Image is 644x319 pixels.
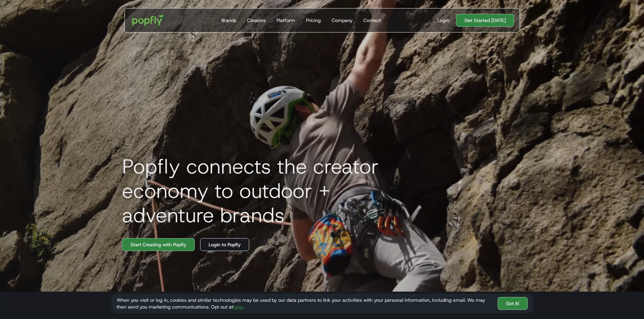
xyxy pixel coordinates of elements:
[277,17,295,24] div: Platform
[329,8,355,32] a: Company
[303,8,324,32] a: Pricing
[498,297,528,310] a: Got It!
[437,17,449,24] div: Login
[332,17,353,24] div: Company
[127,10,171,30] a: home
[117,154,421,227] h1: Popfly connects the creator economy to outdoor + adventure brands
[363,17,381,24] div: Contact
[306,17,321,24] div: Pricing
[233,304,243,310] a: here
[221,17,236,24] div: Brands
[219,8,239,32] a: Brands
[247,17,266,24] div: Creators
[456,14,514,27] a: Get Started [DATE]
[274,8,298,32] a: Platform
[361,8,384,32] a: Contact
[435,17,452,24] a: Login
[244,8,268,32] a: Creators
[117,297,492,310] div: When you visit or log in, cookies and similar technologies may be used by our data partners to li...
[200,238,249,251] a: Login to Popfly
[122,238,195,251] a: Start Creating with Popfly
